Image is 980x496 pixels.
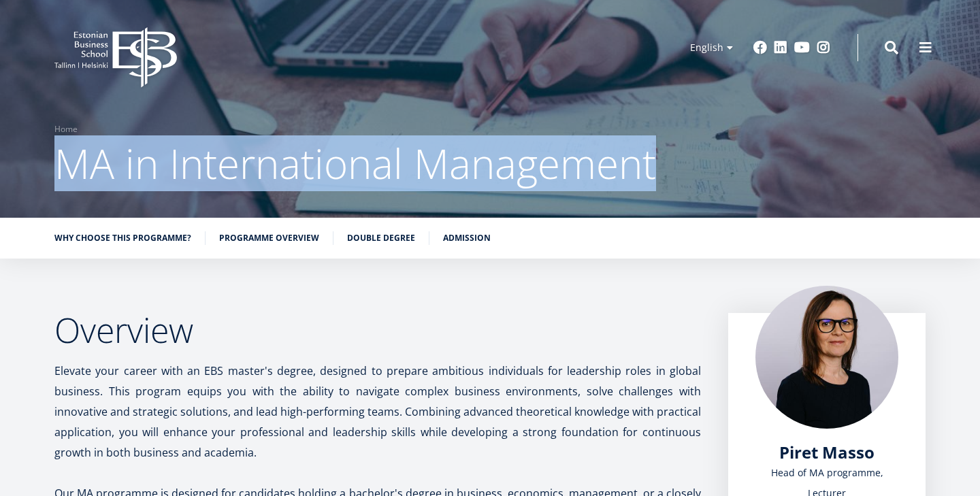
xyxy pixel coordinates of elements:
[54,122,78,136] a: Home
[54,135,656,191] span: MA in International Management
[3,190,12,198] input: MA in International Management
[753,41,767,54] a: Facebook
[774,41,787,54] a: Linkedin
[817,41,830,54] a: Instagram
[15,188,150,201] span: MA in International Management
[54,363,701,460] span: Elevate your career with an EBS master's degree, designed to prepare ambitious individuals for le...
[323,1,367,13] span: Last Name
[755,286,898,429] img: Piret Masso
[219,231,319,245] a: Programme overview
[779,442,875,463] a: Piret Masso
[779,441,875,463] span: Piret Masso
[54,231,191,245] a: Why choose this programme?
[347,231,415,245] a: Double Degree
[54,313,701,347] h2: Overview
[443,231,491,245] a: Admission
[794,41,810,54] a: Youtube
